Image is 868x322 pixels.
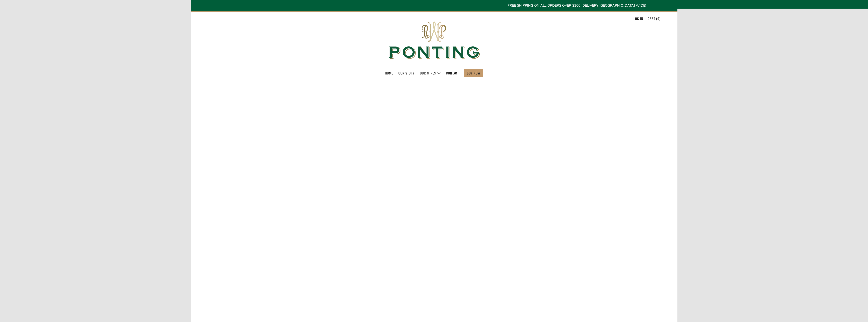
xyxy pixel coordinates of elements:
[467,69,480,77] a: BUY NOW
[446,69,459,77] a: Contact
[385,69,393,77] a: Home
[420,69,441,77] a: Our Wines
[383,12,485,69] img: Ponting Wines
[657,16,659,21] span: 0
[648,14,660,23] a: Cart (0)
[398,69,415,77] a: Our Story
[634,14,643,23] a: Log in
